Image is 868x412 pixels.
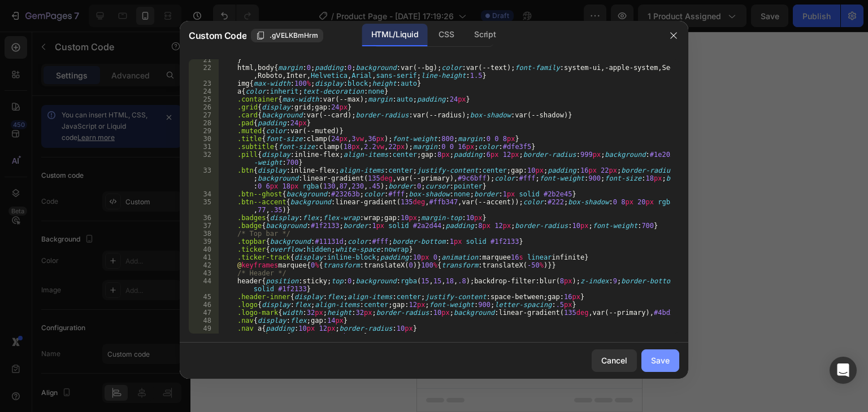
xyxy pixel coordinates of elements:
[89,54,149,63] div: Drop element here
[641,349,679,372] button: Save
[189,230,219,238] div: 38
[362,24,427,46] div: HTML/Liquid
[592,349,637,372] button: Cancel
[73,188,150,198] span: inspired by CRO experts
[189,111,219,119] div: 27
[189,301,219,309] div: 46
[189,238,219,246] div: 39
[189,119,219,127] div: 28
[189,135,219,143] div: 30
[189,80,219,87] div: 23
[189,29,246,42] span: Custom Code
[189,325,219,332] div: 49
[189,309,219,317] div: 47
[63,6,111,17] span: Mobile ( 398 px)
[189,143,219,151] div: 31
[189,190,219,198] div: 34
[189,222,219,230] div: 37
[465,24,505,46] div: Script
[189,269,219,277] div: 43
[189,127,219,135] div: 29
[189,246,219,253] div: 40
[189,293,219,301] div: 45
[70,265,154,275] span: then drag & drop elements
[189,56,219,64] div: 21
[270,30,318,41] span: .gVELKBmHrm
[830,357,857,384] div: Open Intercom Messenger
[78,251,147,262] div: Add blank section
[189,103,219,111] div: 26
[651,354,670,366] div: Save
[79,174,147,186] div: Choose templates
[81,226,142,236] span: from URL or image
[14,68,62,78] div: Custom Code
[83,212,142,224] div: Generate layout
[189,253,219,261] div: 41
[189,64,219,80] div: 22
[189,166,219,190] div: 33
[601,354,627,366] div: Cancel
[189,214,219,222] div: 36
[429,24,463,46] div: CSS
[189,198,219,214] div: 35
[10,148,63,160] span: Add section
[189,87,219,95] div: 24
[189,317,219,325] div: 48
[189,261,219,269] div: 42
[189,95,219,103] div: 25
[251,29,323,42] button: .gVELKBmHrm
[189,332,219,340] div: 50
[189,151,219,166] div: 32
[189,277,219,293] div: 44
